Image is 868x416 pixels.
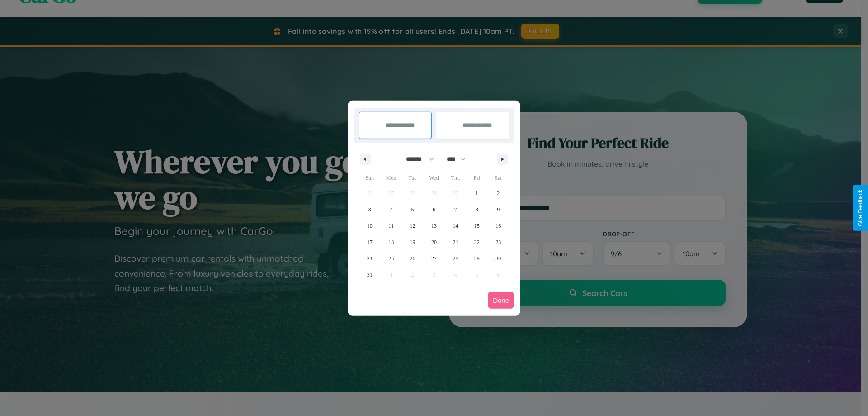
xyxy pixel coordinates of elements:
button: 22 [466,234,487,250]
button: 15 [466,218,487,234]
button: 19 [402,234,423,250]
button: 29 [466,250,487,267]
span: 24 [367,250,373,267]
span: 11 [388,218,394,234]
span: 18 [388,234,394,250]
span: 12 [410,218,415,234]
button: 18 [380,234,401,250]
span: 27 [431,250,437,267]
span: Fri [466,171,487,185]
span: 13 [431,218,437,234]
span: Thu [445,171,466,185]
span: 14 [453,218,458,234]
span: 21 [453,234,458,250]
span: 19 [410,234,415,250]
span: 26 [410,250,415,267]
button: 23 [488,234,509,250]
button: 6 [423,201,444,218]
span: 6 [433,201,435,218]
span: Tue [402,171,423,185]
span: 1 [476,185,478,201]
span: 4 [390,201,392,218]
button: 28 [445,250,466,267]
button: 12 [402,218,423,234]
button: Done [488,292,514,309]
span: Sat [488,171,509,185]
span: 23 [495,234,501,250]
span: 9 [497,201,500,218]
button: 5 [402,201,423,218]
span: 3 [368,201,371,218]
span: Sun [359,171,380,185]
span: 20 [431,234,437,250]
span: 30 [495,250,501,267]
button: 11 [380,218,401,234]
span: 15 [474,218,480,234]
button: 17 [359,234,380,250]
span: 31 [367,267,373,283]
span: Wed [423,171,444,185]
span: 2 [497,185,500,201]
span: 17 [367,234,373,250]
button: 20 [423,234,444,250]
button: 24 [359,250,380,267]
button: 2 [488,185,509,201]
span: 22 [474,234,480,250]
button: 13 [423,218,444,234]
button: 10 [359,218,380,234]
button: 31 [359,267,380,283]
button: 27 [423,250,444,267]
div: Give Feedback [857,190,863,226]
button: 8 [466,201,487,218]
button: 26 [402,250,423,267]
span: 25 [388,250,394,267]
button: 16 [488,218,509,234]
button: 7 [445,201,466,218]
span: Mon [380,171,401,185]
span: 28 [453,250,458,267]
span: 10 [367,218,373,234]
span: 29 [474,250,480,267]
button: 30 [488,250,509,267]
button: 9 [488,201,509,218]
button: 14 [445,218,466,234]
span: 16 [495,218,501,234]
button: 25 [380,250,401,267]
span: 7 [454,201,457,218]
button: 21 [445,234,466,250]
span: 8 [476,201,478,218]
button: 1 [466,185,487,201]
button: 3 [359,201,380,218]
span: 5 [411,201,414,218]
button: 4 [380,201,401,218]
